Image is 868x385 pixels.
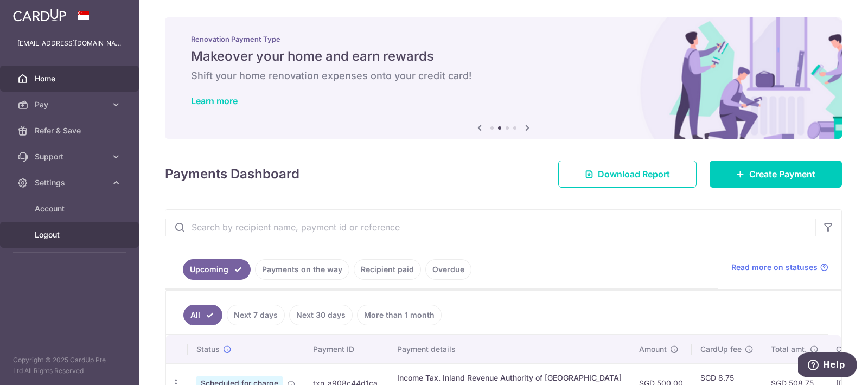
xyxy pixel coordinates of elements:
a: Payments on the way [255,259,349,280]
span: Download Report [598,168,670,181]
span: Create Payment [749,168,815,181]
h5: Makeover your home and earn rewards [191,48,816,65]
span: CardUp fee [700,344,742,355]
span: Pay [35,99,106,110]
div: Income Tax. Inland Revenue Authority of [GEOGRAPHIC_DATA] [397,373,622,383]
span: Status [196,344,220,355]
a: Read more on statuses [731,262,828,273]
span: Logout [35,229,106,240]
span: Total amt. [771,344,807,355]
a: More than 1 month [357,305,442,325]
a: Recipient paid [354,259,421,280]
span: Read more on statuses [731,262,818,273]
a: Upcoming [183,259,251,280]
img: CardUp [13,9,66,22]
a: All [183,305,222,325]
th: Payment ID [304,335,388,363]
img: Renovation banner [165,17,842,139]
span: Amount [639,344,667,355]
h4: Payments Dashboard [165,164,299,184]
span: Support [35,151,106,162]
p: [EMAIL_ADDRESS][DOMAIN_NAME] [17,38,122,49]
a: Next 7 days [227,305,285,325]
input: Search by recipient name, payment id or reference [165,210,815,245]
th: Payment details [388,335,630,363]
a: Learn more [191,95,238,106]
span: Account [35,203,106,214]
span: Home [35,73,106,84]
p: Renovation Payment Type [191,35,816,43]
span: Refer & Save [35,125,106,136]
a: Next 30 days [289,305,353,325]
iframe: Opens a widget where you can find more information [798,352,857,380]
a: Create Payment [710,161,842,188]
span: Settings [35,177,106,188]
h6: Shift your home renovation expenses onto your credit card! [191,69,816,82]
a: Overdue [425,259,471,280]
a: Download Report [558,161,697,188]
